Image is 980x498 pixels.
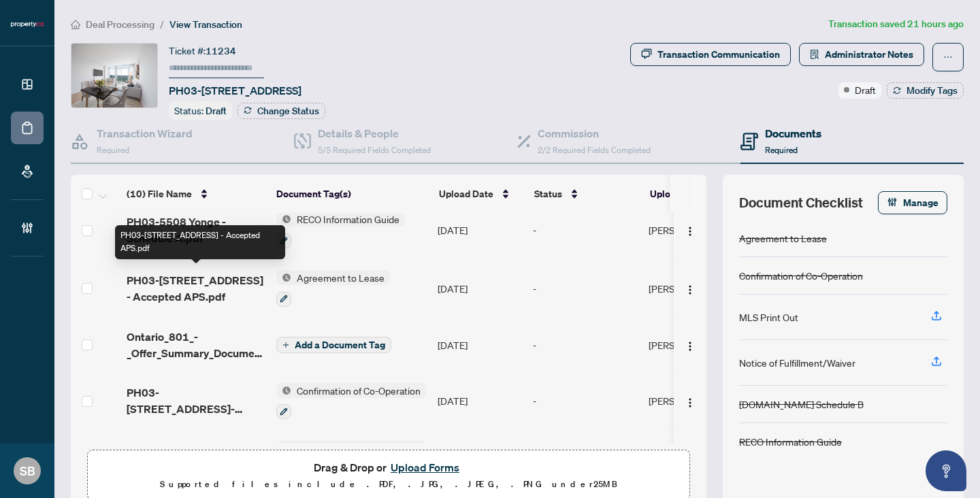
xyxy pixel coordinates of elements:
[439,186,493,201] span: Upload Date
[127,329,265,361] span: Ontario_801_-_Offer_Summary_Document__For_use_with_Agreement_of_Purchase_and_Sale_7_1.pdf
[206,105,227,117] span: Draft
[257,106,319,116] span: Change Status
[276,270,390,307] button: Status IconAgreement to Lease
[276,270,291,285] img: Status Icon
[765,145,798,155] span: Required
[276,212,405,248] button: Status IconRECO Information Guide
[206,45,236,57] span: 11234
[291,383,426,398] span: Confirmation of Co-Operation
[685,284,696,295] img: Logo
[538,145,651,155] span: 2/2 Required Fields Completed
[291,270,390,285] span: Agreement to Lease
[679,219,701,241] button: Logo
[434,175,529,213] th: Upload Date
[127,214,265,246] span: PH03-5508 Yonge - Schedule A.pdf
[644,175,747,213] th: Uploaded By
[538,125,651,142] h4: Commission
[271,175,434,213] th: Document Tag(s)
[685,397,696,408] img: Logo
[685,226,696,237] img: Logo
[878,191,947,214] button: Manage
[318,125,431,142] h4: Details & People
[314,459,463,476] span: Drag & Drop or
[96,476,681,493] p: Supported files include .PDF, .JPG, .JPEG, .PNG under 25 MB
[534,186,562,201] span: Status
[855,82,876,97] span: Draft
[739,434,842,449] div: RECO Information Guide
[739,355,855,370] div: Notice of Fulfillment/Waiver
[169,18,242,31] span: View Transaction
[86,18,154,31] span: Deal Processing
[679,334,701,356] button: Logo
[97,145,129,155] span: Required
[238,103,325,119] button: Change Status
[318,145,431,155] span: 5/5 Required Fields Completed
[432,259,527,318] td: [DATE]
[20,461,35,480] span: SB
[643,318,745,372] td: [PERSON_NAME]
[127,272,265,305] span: PH03-[STREET_ADDRESS] - Accepted APS.pdf
[739,193,863,212] span: Document Checklist
[169,43,236,59] div: Ticket #:
[630,43,791,66] button: Transaction Communication
[276,336,391,354] button: Add a Document Tag
[943,52,953,62] span: ellipsis
[276,383,426,420] button: Status IconConfirmation of Co-Operation
[739,231,827,246] div: Agreement to Lease
[295,340,385,350] span: Add a Document Tag
[657,44,780,65] div: Transaction Communication
[799,43,924,66] button: Administrator Notes
[825,44,913,65] span: Administrator Notes
[71,44,157,107] img: IMG-C12407567_1.jpg
[11,20,44,29] img: logo
[115,225,285,259] div: PH03-[STREET_ADDRESS] - Accepted APS.pdf
[276,212,291,227] img: Status Icon
[432,430,527,488] td: [DATE]
[810,50,819,59] span: solution
[533,393,638,408] div: -
[282,342,289,348] span: plus
[906,86,958,95] span: Modify Tags
[97,125,193,142] h4: Transaction Wizard
[926,450,966,491] button: Open asap
[887,82,964,99] button: Modify Tags
[533,337,638,352] div: -
[127,443,265,476] span: PH-5508 Yonge - Schedule B.pdf
[160,16,164,32] li: /
[432,372,527,431] td: [DATE]
[679,390,701,412] button: Logo
[679,278,701,299] button: Logo
[643,372,745,431] td: [PERSON_NAME]
[533,222,638,237] div: -
[739,268,863,283] div: Confirmation of Co-Operation
[276,383,291,398] img: Status Icon
[432,318,527,372] td: [DATE]
[291,441,427,456] span: [DOMAIN_NAME] Schedule B
[432,201,527,259] td: [DATE]
[533,281,638,296] div: -
[71,20,80,29] span: home
[739,310,798,325] div: MLS Print Out
[643,430,745,488] td: [PERSON_NAME]
[828,16,964,32] article: Transaction saved 21 hours ago
[169,101,232,120] div: Status:
[739,397,864,412] div: [DOMAIN_NAME] Schedule B
[529,175,644,213] th: Status
[387,459,463,476] button: Upload Forms
[121,175,271,213] th: (10) File Name
[276,441,291,456] img: Status Icon
[169,82,301,99] span: PH03-[STREET_ADDRESS]
[276,337,391,353] button: Add a Document Tag
[127,384,265,417] span: PH03-[STREET_ADDRESS]- Confirmation.pdf
[765,125,821,142] h4: Documents
[127,186,192,201] span: (10) File Name
[643,201,745,259] td: [PERSON_NAME]
[643,259,745,318] td: [PERSON_NAME]
[685,341,696,352] img: Logo
[903,192,938,214] span: Manage
[291,212,405,227] span: RECO Information Guide
[276,441,427,478] button: Status Icon[DOMAIN_NAME] Schedule B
